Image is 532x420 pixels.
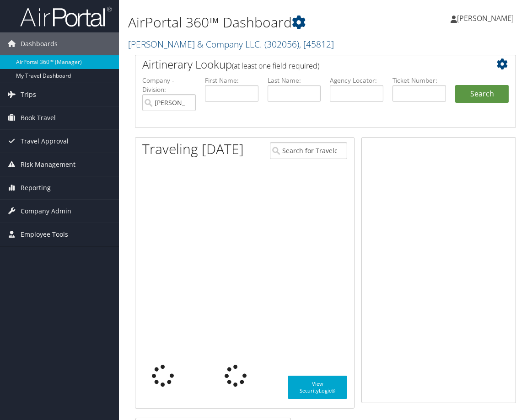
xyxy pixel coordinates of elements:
[128,13,391,32] h1: AirPortal 360™ Dashboard
[457,13,514,23] span: [PERSON_NAME]
[142,57,477,72] h2: Airtinerary Lookup
[21,200,71,223] span: Company Admin
[268,76,321,85] label: Last Name:
[455,85,509,103] button: Search
[288,376,347,399] a: View SecurityLogic®
[21,83,36,106] span: Trips
[270,142,347,159] input: Search for Traveler
[21,106,56,129] span: Book Travel
[21,32,58,55] span: Dashboards
[451,5,523,32] a: [PERSON_NAME]
[392,76,446,85] label: Ticket Number:
[232,61,319,71] span: (at least one field required)
[20,6,112,27] img: airportal-logo.png
[21,130,69,153] span: Travel Approval
[205,76,258,85] label: First Name:
[299,38,334,50] span: , [ 45812 ]
[330,76,383,85] label: Agency Locator:
[264,38,299,50] span: ( 302056 )
[21,153,75,176] span: Risk Management
[21,223,68,246] span: Employee Tools
[142,139,244,159] h1: Traveling [DATE]
[21,176,51,199] span: Reporting
[128,38,334,50] a: [PERSON_NAME] & Company LLC.
[142,76,196,95] label: Company - Division:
